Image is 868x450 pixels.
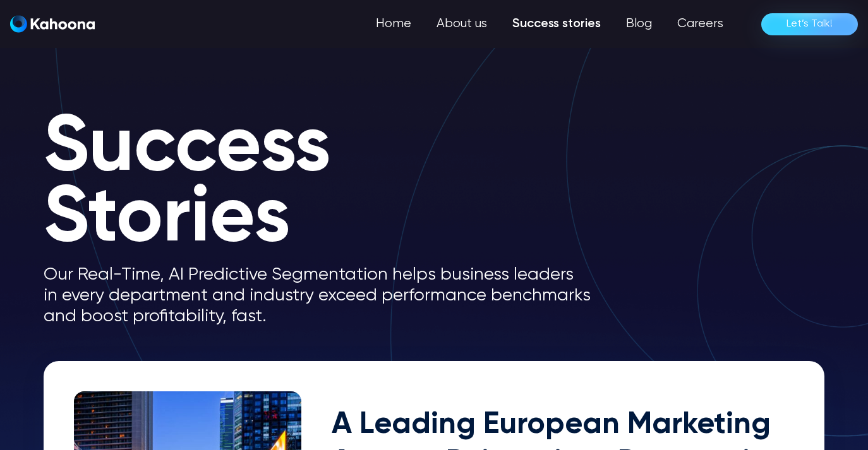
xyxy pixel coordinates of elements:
[10,15,95,33] a: home
[44,114,612,254] h1: Success Stories
[363,11,424,37] a: Home
[500,11,613,37] a: Success stories
[613,11,665,37] a: Blog
[787,14,833,34] div: Let’s Talk!
[424,11,500,37] a: About us
[665,11,736,37] a: Careers
[761,13,858,35] a: Let’s Talk!
[44,264,612,327] p: Our Real-Time, AI Predictive Segmentation helps business leaders in every department and industry...
[10,15,95,33] img: Kahoona logo white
